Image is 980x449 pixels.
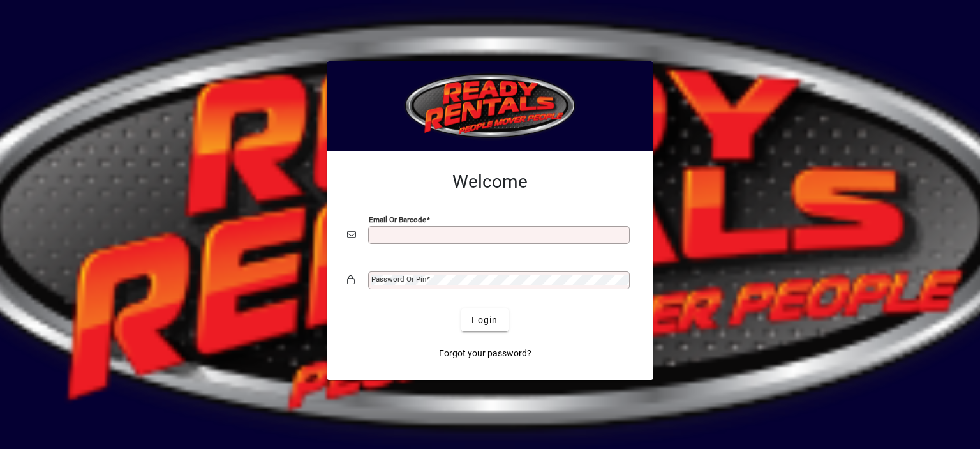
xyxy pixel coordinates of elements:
[434,342,537,365] a: Forgot your password?
[347,171,633,193] h2: Welcome
[371,275,426,284] mat-label: Password or Pin
[461,308,508,331] button: Login
[471,314,498,327] span: Login
[369,215,426,224] mat-label: Email or Barcode
[439,347,531,360] span: Forgot your password?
